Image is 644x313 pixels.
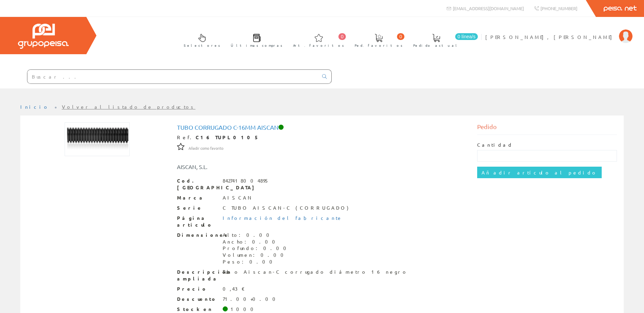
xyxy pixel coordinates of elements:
[485,34,616,40] span: [PERSON_NAME], [PERSON_NAME]
[477,142,513,148] label: Cantidad
[177,205,218,211] span: Serie
[223,269,408,275] div: Tubo Aiscan-C corrugado diámetro 16 negro
[172,163,347,171] div: AISCAN, S.L.
[177,178,218,191] span: Cod. [GEOGRAPHIC_DATA]
[177,232,218,238] span: Dimensiones
[355,42,403,49] span: Ped. favoritos
[223,215,342,221] a: Información del fabricante
[177,286,218,292] span: Precio
[477,122,617,135] div: Pedido
[177,296,218,302] span: Descuento
[231,42,283,49] span: Últimas compras
[540,5,577,11] span: [PHONE_NUMBER]
[27,70,318,83] input: Buscar ...
[223,178,269,184] div: 8427418004895
[223,258,290,265] div: Peso: 0.00
[20,104,49,110] a: Inicio
[223,194,253,201] div: AISCAN
[223,286,245,292] div: 0,43 €
[485,28,632,35] a: [PERSON_NAME], [PERSON_NAME]
[453,5,524,11] span: [EMAIL_ADDRESS][DOMAIN_NAME]
[223,205,349,211] div: C TUBO AISCAN-C (CORRUGADO)
[177,215,218,228] span: Página artículo
[177,124,467,131] h1: Tubo Corrugado C-16mm Aiscan
[188,145,223,151] a: Añadir como favorito
[188,146,223,151] span: Añadir como favorito
[196,134,259,140] strong: C16 TUPL0105
[62,104,196,110] a: Volver al listado de productos
[293,42,344,49] span: Art. favoritos
[177,194,218,201] span: Marca
[177,134,467,141] div: Ref.
[338,33,346,40] span: 0
[223,252,290,258] div: Volumen: 0.00
[223,245,290,252] div: Profundo: 0.00
[184,42,220,49] span: Selectores
[230,306,258,313] div: 1000
[455,33,478,40] span: 0 línea/s
[224,28,286,51] a: Últimas compras
[223,238,290,245] div: Ancho: 0.00
[177,28,224,51] a: Selectores
[477,167,602,178] input: Añadir artículo al pedido
[177,269,218,282] span: Descripción ampliada
[397,33,404,40] span: 0
[65,122,130,156] img: Foto artículo Tubo Corrugado C-16mm Aiscan (192x99.857142857143)
[413,42,459,49] span: Pedido actual
[223,296,280,302] div: 71.00+0.00
[223,232,290,238] div: Alto: 0.00
[18,24,69,49] img: Grupo Peisa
